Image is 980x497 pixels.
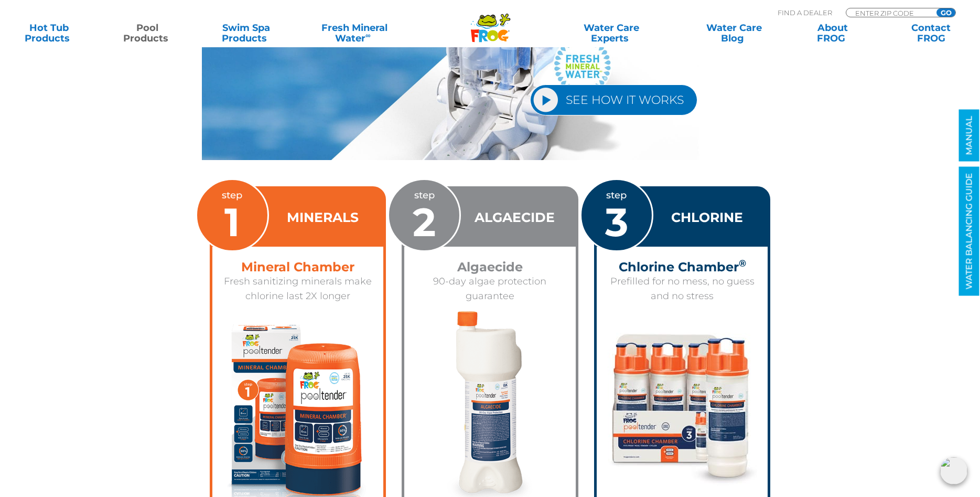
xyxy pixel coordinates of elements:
a: Fresh MineralWater∞ [306,23,402,44]
p: step [222,188,242,242]
p: step [413,188,436,242]
h4: Mineral Chamber [220,260,376,274]
a: AboutFROG [794,23,871,44]
h3: ALGAECIDE [475,208,555,227]
a: Water CareExperts [549,23,674,44]
span: 1 [224,198,240,246]
img: pool-tender-step-3 [608,324,757,492]
a: Hot TubProducts [10,23,87,44]
h4: Algaecide [412,260,568,274]
a: Swim SpaProducts [208,23,284,44]
a: ContactFROG [893,23,970,44]
a: SEE HOW IT WORKS [530,84,697,115]
a: MANUAL [959,110,979,162]
sup: ∞ [365,31,371,39]
a: WATER BALANCING GUIDE [959,167,979,296]
a: PoolProducts [109,23,186,44]
p: step [605,188,628,242]
span: 2 [413,198,436,246]
p: 90-day algae protection guarantee [412,274,568,303]
a: Water CareBlog [695,23,772,44]
p: Find A Dealer [778,8,832,17]
span: 3 [605,198,628,246]
p: Prefilled for no mess, no guess and no stress [605,274,760,303]
h3: CHLORINE [671,208,743,227]
input: Zip Code Form [854,8,925,17]
sup: ® [739,258,746,269]
p: Fresh sanitizing minerals make chlorine last 2X longer [220,274,376,303]
input: GO [936,8,955,17]
h4: Chlorine Chamber [605,260,760,274]
h3: MINERALS [287,208,359,227]
img: openIcon [940,457,967,484]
